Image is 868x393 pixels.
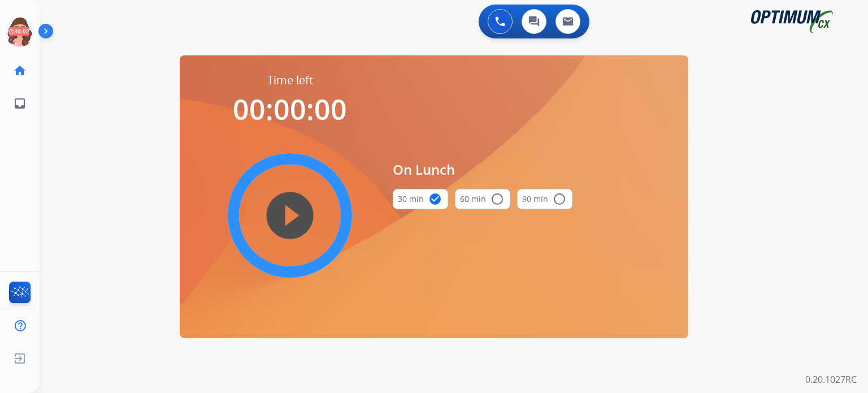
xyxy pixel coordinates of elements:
mat-icon: play_circle_filled [283,209,297,222]
button: 30 min [393,189,448,209]
mat-icon: home [13,64,27,77]
span: On Lunch [393,159,572,180]
mat-icon: radio_button_unchecked [553,192,566,206]
p: 0.20.1027RC [805,373,857,386]
button: 90 min [517,189,572,209]
span: 00:00:00 [233,90,347,128]
mat-icon: check_circle [428,192,442,206]
span: Time left [267,72,313,88]
mat-icon: radio_button_unchecked [491,192,504,206]
button: 60 min [455,189,510,209]
mat-icon: inbox [13,97,27,110]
